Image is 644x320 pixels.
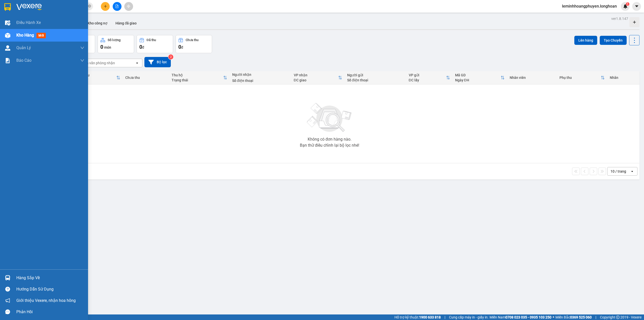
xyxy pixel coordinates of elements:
div: VP gửi [409,73,446,77]
span: plus [104,5,107,8]
div: ver 1.8.147 [611,16,628,21]
img: warehouse-icon [5,45,10,51]
div: 10 / trang [611,169,626,174]
span: 0 [100,44,103,50]
span: | [595,314,596,320]
span: message [5,309,10,314]
sup: 1 [626,2,629,6]
button: caret-down [632,2,641,11]
img: svg+xml;base64,PHN2ZyBjbGFzcz0ibGlzdC1wbHVnX19zdmciIHhtbG5zPSJodHRwOi8vd3d3LnczLm9yZy8yMDAwL3N2Zy... [304,100,355,135]
strong: 1900 633 818 [419,315,441,319]
div: Hàng sắp về [16,274,84,282]
div: Chưa thu [186,38,198,42]
div: Tạo kho hàng mới [629,17,639,27]
span: Quản Lý [16,45,31,51]
div: Nhãn [610,76,637,80]
div: Nhân viên [510,76,554,80]
th: Toggle SortBy [453,71,507,84]
span: | [445,314,445,320]
div: Thu hộ [172,73,223,77]
button: file-add [113,2,122,11]
div: Mã GD [455,73,501,77]
img: icon-new-feature [623,4,628,9]
svg: open [135,61,139,65]
span: đ [181,45,183,49]
div: Hướng dẫn sử dụng [16,285,84,293]
span: copyright [616,315,620,319]
div: Ngày ĐH [455,78,501,82]
span: Báo cáo [16,57,31,63]
div: Số điện thoại [232,79,289,83]
img: warehouse-icon [5,33,10,38]
strong: 0369 525 060 [570,315,592,319]
img: warehouse-icon [5,20,10,25]
img: solution-icon [5,58,10,63]
span: leminhhoangphuyen.longhoan [558,3,621,9]
button: Hàng đã giao [111,17,141,29]
span: 0 [139,44,142,50]
span: Kho hàng [16,33,34,38]
div: Đã thu [79,73,116,77]
div: Không có đơn hàng nào. [308,137,351,141]
span: mới [36,33,46,38]
span: down [80,58,84,62]
span: close-circle [88,4,91,9]
button: aim [124,2,133,11]
div: Người nhận [232,73,289,77]
div: Bạn thử điều chỉnh lại bộ lọc nhé! [300,143,359,147]
span: 0 [178,44,181,50]
div: Số lượng [108,38,120,42]
img: logo-vxr [4,3,11,11]
div: ĐC lấy [409,78,446,82]
svg: open [630,169,634,173]
th: Toggle SortBy [291,71,345,84]
button: Chưa thu0đ [176,35,212,53]
span: caret-down [634,4,639,9]
div: ĐC giao [294,78,338,82]
span: file-add [115,5,119,8]
span: Hỗ trợ kỹ thuật: [394,314,441,320]
span: ⚪️ [553,316,554,318]
strong: 0708 023 035 - 0935 103 250 [505,315,551,319]
span: Cung cấp máy in - giấy in: [449,314,488,320]
span: notification [5,298,10,303]
sup: 2 [168,54,173,59]
span: question-circle [5,287,10,292]
div: Phản hồi [16,308,84,316]
span: món [104,45,111,49]
div: Đã thu [147,38,156,42]
button: Kho công nợ [84,17,111,29]
span: Miền Nam [490,314,551,320]
div: VP nhận [294,73,338,77]
button: plus [101,2,110,11]
span: 1 [627,2,628,6]
div: Chưa thu [125,76,167,80]
th: Toggle SortBy [169,71,230,84]
span: Giới thiệu Vexere, nhận hoa hồng [16,297,76,304]
div: Người gửi [347,73,404,77]
span: Điều hành xe [16,19,41,26]
button: Bộ lọc [144,57,171,67]
th: Toggle SortBy [76,71,123,84]
div: Phụ thu [559,76,601,80]
button: Lên hàng [574,36,597,45]
span: đ [142,45,144,49]
div: Số điện thoại [347,78,404,82]
th: Toggle SortBy [406,71,453,84]
div: Chọn văn phòng nhận [80,60,115,66]
span: down [80,46,84,50]
button: Đã thu0đ [137,35,173,53]
span: Miền Bắc [555,314,592,320]
button: Số lượng0món [98,35,134,53]
button: Tạo Chuyến [600,36,627,45]
div: HTTT [79,78,116,82]
span: aim [127,5,130,8]
th: Toggle SortBy [557,71,607,84]
img: warehouse-icon [5,275,10,280]
span: close-circle [88,5,91,8]
div: Trạng thái [172,78,223,82]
